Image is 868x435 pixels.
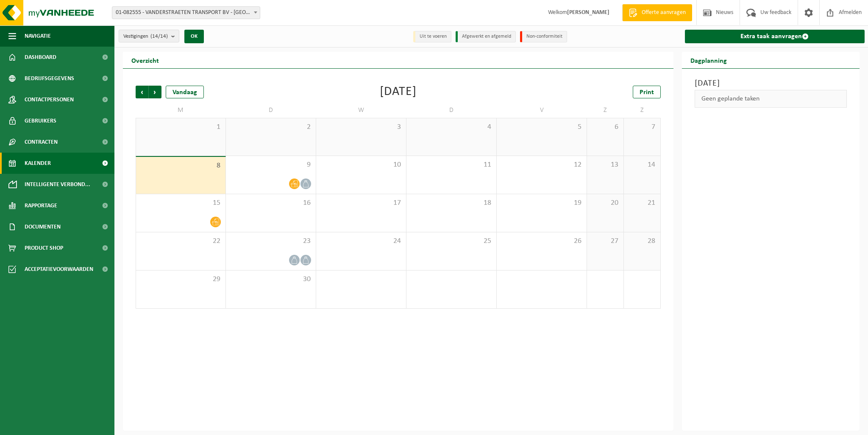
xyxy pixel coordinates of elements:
td: Z [587,103,624,118]
span: Print [640,89,654,96]
span: Rapportage [25,195,57,216]
span: 24 [320,237,402,246]
span: 26 [501,237,582,246]
span: 28 [628,237,656,246]
span: 25 [411,237,492,246]
span: 01-082555 - VANDERSTRAETEN TRANSPORT BV - OUDENAARDE [112,6,260,19]
span: Documenten [25,216,61,237]
button: OK [184,30,204,43]
span: Vorige [136,86,148,98]
strong: [PERSON_NAME] [567,9,609,16]
span: 20 [591,198,619,208]
span: 23 [230,237,312,246]
h2: Dagplanning [682,52,735,68]
span: Vestigingen [123,30,168,43]
count: (14/14) [150,33,168,39]
span: 3 [320,123,402,132]
span: Intelligente verbond... [25,174,90,195]
span: 5 [501,123,582,132]
span: Product Shop [25,237,63,259]
span: 21 [628,198,656,208]
span: 13 [591,160,619,170]
a: Offerte aanvragen [622,4,692,21]
span: Kalender [25,153,51,174]
span: 18 [411,198,492,208]
span: 1 [140,123,221,132]
h3: [DATE] [695,77,847,90]
td: V [497,103,587,118]
span: 10 [320,160,402,170]
span: 9 [230,160,312,170]
span: Contactpersonen [25,89,74,110]
li: Uit te voeren [413,31,451,42]
h2: Overzicht [123,52,167,68]
span: Volgende [149,86,161,98]
span: Bedrijfsgegevens [25,68,74,89]
td: D [226,103,316,118]
span: Contracten [25,131,58,153]
span: 29 [140,275,221,284]
span: 17 [320,198,402,208]
td: Z [624,103,661,118]
td: D [406,103,497,118]
span: 14 [628,160,656,170]
div: Geen geplande taken [695,90,847,108]
td: M [136,103,226,118]
span: 01-082555 - VANDERSTRAETEN TRANSPORT BV - OUDENAARDE [112,7,260,19]
a: Extra taak aanvragen [685,30,865,43]
td: W [316,103,406,118]
span: 2 [230,123,312,132]
span: Offerte aanvragen [640,8,688,17]
span: 15 [140,198,221,208]
button: Vestigingen(14/14) [119,30,179,42]
div: Vandaag [166,86,204,98]
span: 30 [230,275,312,284]
li: Afgewerkt en afgemeld [456,31,516,42]
span: 11 [411,160,492,170]
span: Navigatie [25,25,51,47]
span: Gebruikers [25,110,56,131]
span: 4 [411,123,492,132]
span: 7 [628,123,656,132]
span: 22 [140,237,221,246]
span: 16 [230,198,312,208]
span: 12 [501,160,582,170]
a: Print [633,86,661,98]
div: [DATE] [380,86,417,98]
span: Dashboard [25,47,56,68]
li: Non-conformiteit [520,31,567,42]
span: 19 [501,198,582,208]
span: 6 [591,123,619,132]
span: 27 [591,237,619,246]
span: Acceptatievoorwaarden [25,259,93,280]
span: 8 [140,161,221,170]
